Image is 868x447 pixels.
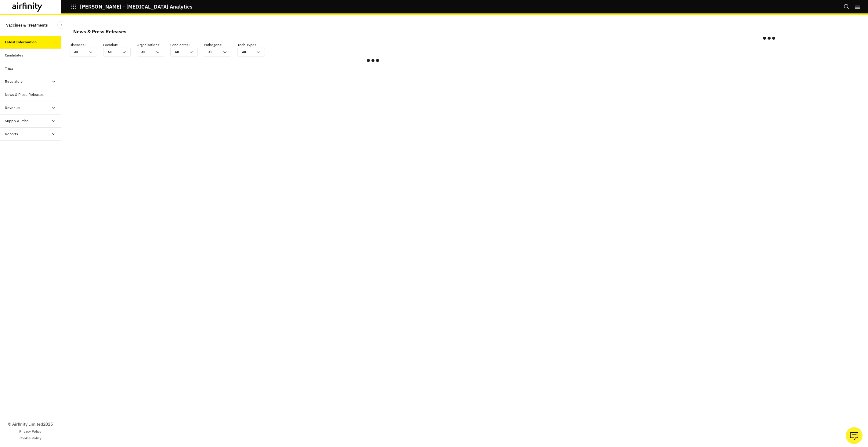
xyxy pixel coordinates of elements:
div: Supply & Price [5,118,29,124]
p: Location : [103,42,137,48]
p: [PERSON_NAME] - [MEDICAL_DATA] Analytics [80,4,192,9]
a: Cookie Policy [20,435,42,441]
a: Privacy Policy [19,429,42,434]
p: Vaccines & Treatments [6,20,48,31]
p: Tech Types : [237,42,271,48]
p: Diseases : [70,42,103,48]
p: Candidates : [170,42,204,48]
button: Ask our analysts [846,427,863,444]
div: Regulatory [5,79,23,84]
div: Candidates [5,53,23,58]
div: News & Press Releases [5,92,44,97]
div: Trials [5,66,13,71]
p: Organisations : [137,42,170,48]
button: Close Sidebar [57,21,65,29]
p: © Airfinity Limited 2025 [8,421,53,427]
div: Reports [5,131,18,137]
button: Search [844,2,850,12]
div: Revenue [5,105,20,111]
p: Pathogens : [204,42,237,48]
div: News & Press Releases [73,27,126,36]
button: [PERSON_NAME] - [MEDICAL_DATA] Analytics [71,2,192,12]
div: Latest Information [5,39,37,45]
